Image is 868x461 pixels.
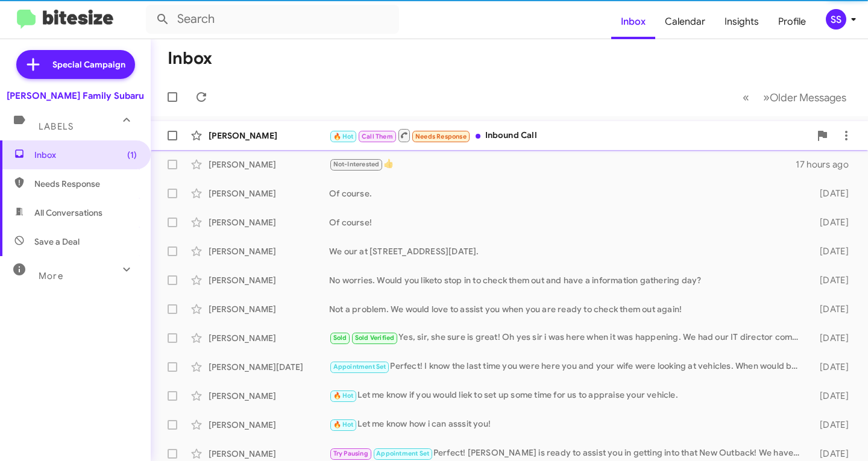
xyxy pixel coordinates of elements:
span: Appointment Set [376,450,429,457]
div: [DATE] [806,419,858,431]
div: [DATE] [806,361,858,373]
div: [PERSON_NAME][DATE] [209,361,329,373]
div: [PERSON_NAME] [209,390,329,402]
div: [PERSON_NAME] [209,274,329,286]
span: Sold Verified [355,334,395,342]
div: Inbound Call [329,128,810,143]
a: Inbox [611,4,655,39]
div: [DATE] [806,303,858,315]
div: [DATE] [806,332,858,344]
span: Inbox [34,149,137,161]
div: Perfect! [PERSON_NAME] is ready to assist you in getting into that New Outback! We have great dea... [329,447,806,460]
span: Special Campaign [52,58,125,71]
span: More [39,271,63,281]
span: Older Messages [770,91,846,104]
span: Try Pausing [333,450,368,457]
span: 🔥 Hot [333,392,354,400]
div: No worries. Would you liketo stop in to check them out and have a information gathering day? [329,274,806,286]
div: Not a problem. We would love to assist you when you are ready to check them out again! [329,303,806,315]
span: Sold [333,334,347,342]
a: Profile [769,4,816,39]
div: [PERSON_NAME] [209,245,329,257]
div: [PERSON_NAME] [209,187,329,199]
span: 🔥 Hot [333,133,354,140]
nav: Page navigation example [736,85,854,110]
div: Of course. [329,187,806,199]
div: [DATE] [806,187,858,199]
button: Previous [735,85,756,110]
span: « [743,90,749,105]
div: [PERSON_NAME] [209,216,329,228]
span: All Conversations [34,207,102,219]
a: Calendar [655,4,715,39]
div: [DATE] [806,390,858,402]
div: Let me know how i can asssit you! [329,418,806,431]
div: [PERSON_NAME] Family Subaru [7,90,144,102]
div: [DATE] [806,448,858,460]
span: Labels [39,121,74,132]
span: (1) [127,149,137,161]
button: Next [756,85,854,110]
button: SS [816,9,855,30]
span: Save a Deal [34,236,80,248]
div: [DATE] [806,216,858,228]
div: We our at [STREET_ADDRESS][DATE]. [329,245,806,257]
div: 17 hours ago [796,158,858,171]
span: Not-Interested [333,160,380,168]
div: Yes, sir, she sure is great! Oh yes sir i was here when it was happening. We had our IT director ... [329,331,806,345]
span: Call Them [362,133,393,140]
div: [PERSON_NAME] [209,158,329,171]
div: Of course! [329,216,806,228]
span: 🔥 Hot [333,421,354,428]
span: Needs Response [415,133,467,140]
div: SS [826,9,846,30]
span: » [763,90,770,105]
div: [PERSON_NAME] [209,332,329,344]
div: [DATE] [806,274,858,286]
div: [PERSON_NAME] [209,303,329,315]
span: Appointment Set [333,363,386,371]
div: [DATE] [806,245,858,257]
span: Needs Response [34,178,137,190]
a: Special Campaign [16,50,135,79]
div: Perfect! I know the last time you were here you and your wife were looking at vehicles. When woul... [329,360,806,374]
a: Insights [715,4,769,39]
div: [PERSON_NAME] [209,130,329,142]
div: Let me know if you would liek to set up some time for us to appraise your vehicle. [329,389,806,403]
div: [PERSON_NAME] [209,419,329,431]
h1: Inbox [168,49,212,68]
input: Search [146,5,399,34]
div: [PERSON_NAME] [209,448,329,460]
div: 👍 [329,157,796,171]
